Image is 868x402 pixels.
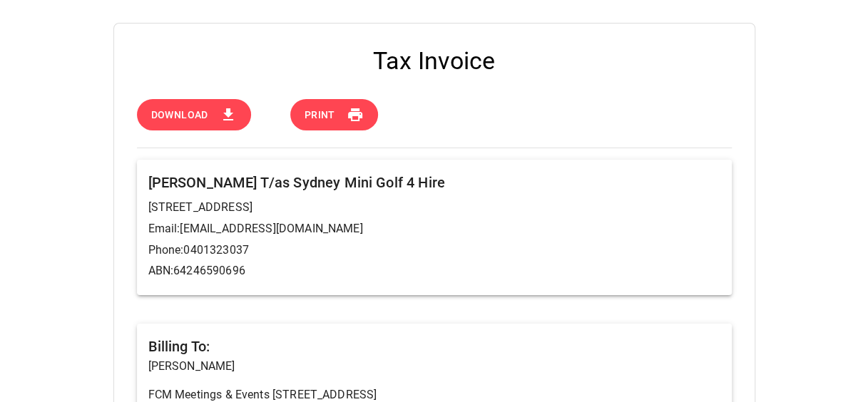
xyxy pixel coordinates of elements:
[148,242,720,259] p: Phone: 0401323037
[148,358,720,375] p: [PERSON_NAME]
[148,220,720,237] p: Email: [EMAIL_ADDRESS][DOMAIN_NAME]
[290,99,378,131] button: Print
[151,106,208,124] span: Download
[148,171,720,194] h6: [PERSON_NAME] T/as Sydney Mini Golf 4 Hire
[305,106,335,124] span: Print
[137,99,251,131] button: Download
[148,262,720,279] p: ABN: 64246590696
[148,199,720,216] p: [STREET_ADDRESS]
[148,335,720,358] h6: Billing To:
[137,46,732,76] h4: Tax Invoice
